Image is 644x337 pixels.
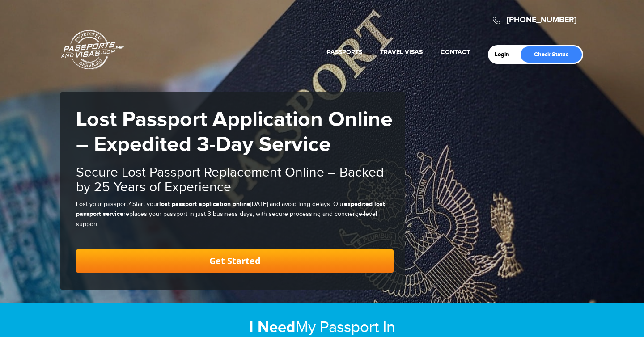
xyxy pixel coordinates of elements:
a: Travel Visas [380,48,423,56]
span: Passport In [320,318,395,337]
a: Contact [441,48,470,56]
a: Get Started [76,249,394,273]
h2: My [60,318,584,337]
strong: Lost Passport Application Online – Expedited 3-Day Service [76,107,393,158]
a: [PHONE_NUMBER] [507,15,576,25]
p: Lost your passport? Start your [DATE] and avoid long delays. Our replaces your passport in just 3... [76,199,394,229]
a: Check Status [521,46,582,63]
h2: Secure Lost Passport Replacement Online – Backed by 25 Years of Experience [76,165,394,195]
strong: lost passport application online [159,200,250,208]
a: Login [495,51,516,58]
a: Passports [327,48,362,56]
strong: I Need [249,318,296,337]
a: Passports & [DOMAIN_NAME] [61,29,124,70]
